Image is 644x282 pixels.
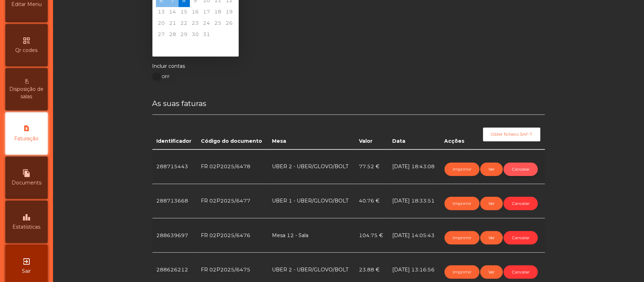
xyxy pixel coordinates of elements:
span: 18 [213,7,224,18]
th: Valor [355,115,388,149]
button: Obter ficheiro SAF-T [483,128,540,141]
td: 288715443 [152,149,197,184]
div: Monday, October 20, 2025 [156,18,167,30]
th: Data [388,115,440,149]
span: Disposição de salas [7,86,46,100]
div: Sunday, October 19, 2025 [224,7,235,18]
span: Estatísticas [13,223,41,231]
div: Sunday, November 2, 2025 [224,30,235,41]
span: 27 [156,30,167,41]
td: UBER 1 - UBER/GLOVO/BOLT [268,184,355,218]
span: 20 [156,18,167,30]
span: 22 [179,18,190,30]
span: 26 [224,18,235,30]
span: 31 [201,30,213,41]
div: Wednesday, November 5, 2025 [179,41,190,52]
td: FR 02P2025/6476 [197,218,268,253]
i: exit_to_app [22,257,31,266]
div: Wednesday, October 29, 2025 [179,30,190,41]
span: 29 [179,30,190,41]
div: Sunday, November 9, 2025 [224,41,235,52]
div: Thursday, October 16, 2025 [190,7,201,18]
button: Cancelar [504,231,538,245]
span: 14 [167,7,179,18]
th: Acções [440,115,471,149]
td: FR 02P2025/6477 [197,184,268,218]
div: Tuesday, October 21, 2025 [167,18,179,30]
span: 23 [190,18,201,30]
div: Tuesday, October 14, 2025 [167,7,179,18]
span: 28 [167,30,179,41]
div: Saturday, October 18, 2025 [213,7,224,18]
span: Faturação [14,135,39,142]
div: Wednesday, October 15, 2025 [179,7,190,18]
td: [DATE] 14:05:43 [388,218,440,253]
button: Imprimir [445,197,480,210]
td: 104.75 € [355,218,388,253]
span: 16 [190,7,201,18]
span: OFF [156,73,174,81]
i: file_copy [22,169,31,177]
div: Friday, October 17, 2025 [201,7,213,18]
button: Imprimir [445,231,480,245]
div: Friday, October 24, 2025 [201,18,213,30]
td: 288713668 [152,184,197,218]
span: 17 [201,7,213,18]
div: Monday, October 13, 2025 [156,7,167,18]
button: Ver [480,231,503,245]
button: Imprimir [445,265,480,279]
div: Monday, November 3, 2025 [156,41,167,52]
td: [DATE] 18:33:51 [388,184,440,218]
span: 25 [213,18,224,30]
div: Thursday, November 6, 2025 [190,41,201,52]
th: Mesa [268,115,355,149]
button: Cancelar [504,265,538,279]
div: Tuesday, October 28, 2025 [167,30,179,41]
button: Cancelar [504,197,538,210]
label: Incluir contas [152,63,185,70]
td: 40.76 € [355,184,388,218]
td: 288639697 [152,218,197,253]
div: Friday, October 31, 2025 [201,30,213,41]
i: leaderboard [22,213,31,222]
td: Mesa 12 - Sala [268,218,355,253]
h4: As suas faturas [152,98,545,109]
td: [DATE] 18:43:08 [388,149,440,184]
button: Imprimir [445,163,480,176]
i: request_page [22,125,31,133]
span: Documents [12,179,41,187]
span: 21 [167,18,179,30]
span: 15 [179,7,190,18]
span: 13 [156,7,167,18]
div: Sunday, October 26, 2025 [224,18,235,30]
div: Monday, October 27, 2025 [156,30,167,41]
span: 19 [224,7,235,18]
span: Qr codes [16,47,38,54]
button: Ver [480,197,503,210]
td: FR 02P2025/6478 [197,149,268,184]
td: 77.52 € [355,149,388,184]
div: Friday, November 7, 2025 [201,41,213,52]
button: Cancelar [504,163,538,176]
th: Código do documento [197,115,268,149]
span: Sair [22,268,31,275]
div: Thursday, October 30, 2025 [190,30,201,41]
span: 30 [190,30,201,41]
th: Identificador [152,115,197,149]
div: Saturday, November 8, 2025 [213,41,224,52]
div: Wednesday, October 22, 2025 [179,18,190,30]
button: Ver [480,163,503,176]
i: qr_code [22,36,31,45]
div: Saturday, October 25, 2025 [213,18,224,30]
div: Tuesday, November 4, 2025 [167,41,179,52]
span: Editar Menu [11,1,42,8]
button: Ver [480,265,503,279]
td: UBER 2 - UBER/GLOVO/BOLT [268,149,355,184]
div: Thursday, October 23, 2025 [190,18,201,30]
span: 24 [201,18,213,30]
div: Saturday, November 1, 2025 [213,30,224,41]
